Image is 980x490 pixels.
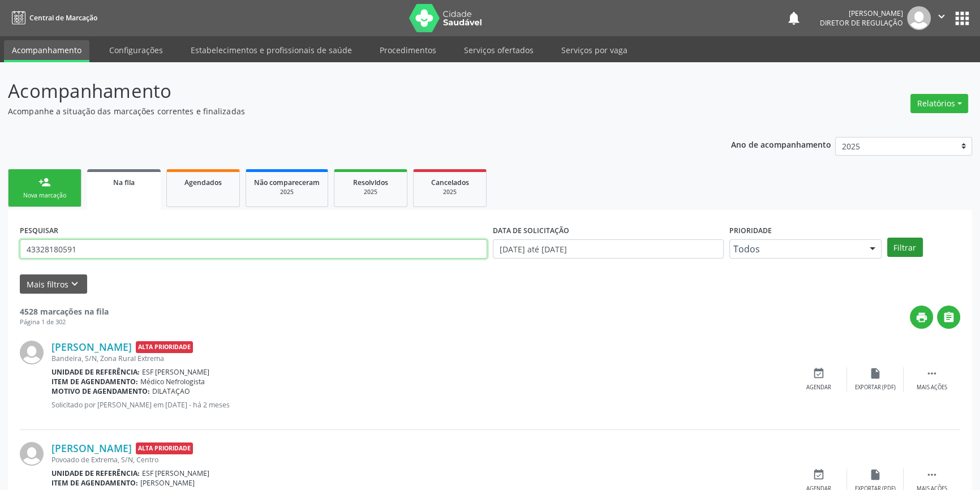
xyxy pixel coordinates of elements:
span: Agendados [184,178,222,187]
button: Mais filtroskeyboard_arrow_down [20,274,87,294]
i:  [943,311,955,324]
i: insert_drive_file [869,468,882,481]
span: DILATAÇAO [152,386,190,396]
a: Serviços ofertados [456,40,541,60]
span: Na fila [113,178,135,187]
i:  [935,10,948,23]
b: Item de agendamento: [51,478,138,488]
span: Médico Nefrologista [140,377,205,386]
span: Resolvidos [353,178,388,187]
i: event_available [813,468,825,481]
i:  [926,468,938,481]
a: Configurações [101,40,171,60]
p: Acompanhamento [8,77,683,105]
div: 2025 [254,188,320,196]
label: Prioridade [729,222,772,239]
span: [PERSON_NAME] [140,478,195,488]
a: Central de Marcação [8,8,97,27]
button: Relatórios [910,94,968,113]
div: Exportar (PDF) [855,384,896,392]
div: 2025 [342,188,399,196]
img: img [20,341,44,364]
a: [PERSON_NAME] [51,341,132,353]
input: Nome, CNS [20,239,487,259]
span: ESF [PERSON_NAME] [142,367,209,377]
button: notifications [786,10,802,26]
span: ESF [PERSON_NAME] [142,468,209,478]
div: Bandeira, S/N, Zona Rural Extrema [51,354,790,363]
div: Agendar [806,384,831,392]
span: Alta Prioridade [136,341,193,353]
div: Página 1 de 302 [20,317,109,327]
b: Unidade de referência: [51,468,140,478]
label: DATA DE SOLICITAÇÃO [493,222,569,239]
div: Mais ações [917,384,947,392]
button: print [910,306,933,329]
div: 2025 [422,188,478,196]
a: Acompanhamento [4,40,89,62]
span: Todos [733,243,858,255]
button:  [937,306,960,329]
i: event_available [813,367,825,380]
a: [PERSON_NAME] [51,442,132,454]
span: Cancelados [431,178,469,187]
b: Motivo de agendamento: [51,386,150,396]
a: Serviços por vaga [553,40,635,60]
i:  [926,367,938,380]
span: Diretor de regulação [820,18,903,28]
div: [PERSON_NAME] [820,8,903,18]
i: print [915,311,928,324]
button: apps [952,8,972,28]
a: Procedimentos [372,40,444,60]
a: Estabelecimentos e profissionais de saúde [183,40,360,60]
input: Selecione um intervalo [493,239,724,259]
div: person_add [38,176,51,188]
div: Povoado de Extrema, S/N, Centro [51,455,790,465]
strong: 4528 marcações na fila [20,306,109,317]
b: Unidade de referência: [51,367,140,377]
button: Filtrar [887,238,923,257]
img: img [20,442,44,466]
p: Acompanhe a situação das marcações correntes e finalizadas [8,105,683,117]
button:  [931,6,952,30]
p: Solicitado por [PERSON_NAME] em [DATE] - há 2 meses [51,400,790,410]
label: PESQUISAR [20,222,58,239]
img: img [907,6,931,30]
span: Alta Prioridade [136,442,193,454]
i: insert_drive_file [869,367,882,380]
div: Nova marcação [16,191,73,200]
b: Item de agendamento: [51,377,138,386]
span: Central de Marcação [29,13,97,23]
span: Não compareceram [254,178,320,187]
i: keyboard_arrow_down [68,278,81,290]
p: Ano de acompanhamento [731,137,831,151]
